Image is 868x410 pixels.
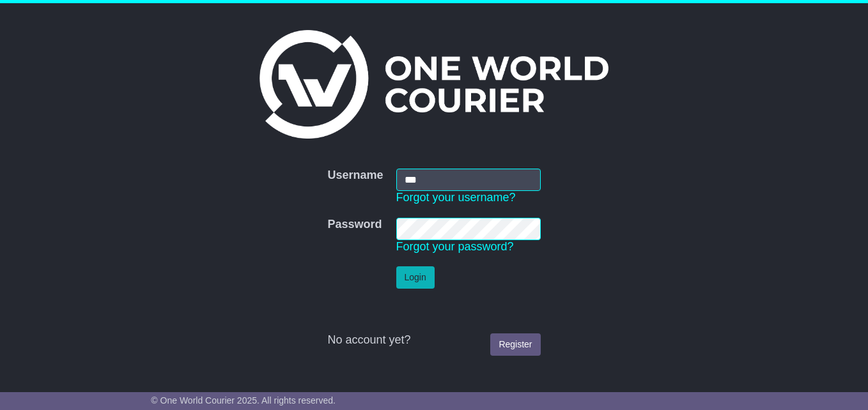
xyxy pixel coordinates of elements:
[327,169,383,183] label: Username
[396,191,516,204] a: Forgot your username?
[396,266,435,289] button: Login
[260,30,608,139] img: One World
[327,333,540,347] div: No account yet?
[151,395,336,406] span: © One World Courier 2025. All rights reserved.
[396,240,514,253] a: Forgot your password?
[327,218,382,232] label: Password
[490,333,540,356] a: Register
